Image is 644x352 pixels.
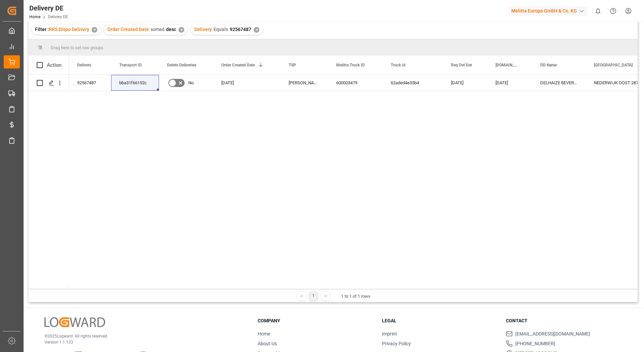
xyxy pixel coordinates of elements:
div: ✕ [179,27,184,33]
button: Help Center [606,3,621,19]
p: Version 1.1.133 [44,339,241,345]
a: Home [29,14,40,19]
span: Delete Deliveries [167,63,196,67]
div: 600003479 [328,75,383,91]
div: Delivery DE [29,3,68,13]
span: Delivery [77,63,91,67]
span: TSP [289,63,296,67]
div: 1 to 1 of 1 rows [341,293,371,300]
span: Drag here to set row groups [51,45,103,50]
span: DD Name [540,63,557,67]
div: ✕ [254,27,259,33]
h3: Company [258,317,374,324]
span: Req Del Dat [451,63,472,67]
div: 92567487 [69,75,111,91]
span: [DOMAIN_NAME] Dat [495,63,518,67]
a: Imprint [382,331,397,336]
span: Order Created Date [221,63,255,67]
button: show 0 new notifications [590,3,606,19]
span: Delivery [194,27,212,32]
a: Home [258,331,270,336]
div: Action [47,62,61,68]
div: DELHAIZE BEVERAGES [532,75,586,91]
span: desc [166,27,176,32]
div: bba31f66152c [111,75,159,91]
div: [DATE] [443,75,487,91]
div: Melitta Europa GmbH & Co. KG [509,6,588,16]
span: Order Created Date [107,27,149,32]
span: No [188,75,194,91]
span: Melitta Truck ID [336,63,365,67]
span: Truck Id [391,63,406,67]
span: RRS Dispo Delivery [49,27,89,32]
p: © 2025 Logward. All rights reserved. [44,333,241,339]
div: ✕ [92,27,97,33]
div: 62aded4e35b4 [383,75,443,91]
a: About Us [258,341,277,346]
span: 92567487 [230,27,251,32]
span: sorted [151,27,164,32]
span: [GEOGRAPHIC_DATA] [594,63,633,67]
span: [EMAIL_ADDRESS][DOMAIN_NAME] [515,330,590,338]
div: [DATE] [487,75,532,91]
h3: Legal [382,317,498,324]
span: Equals [214,27,228,32]
div: [DATE] [213,75,281,91]
a: Privacy Policy [382,341,411,346]
span: [PHONE_NUMBER] [515,340,555,347]
span: Filter : [35,27,49,32]
img: Logward Logo [44,317,105,327]
div: Press SPACE to select this row. [29,75,69,91]
div: 1 [309,292,318,300]
button: Melitta Europa GmbH & Co. KG [509,4,590,17]
span: Transport ID [119,63,142,67]
div: [PERSON_NAME] BENELUX [281,75,328,91]
h3: Contact [506,317,622,324]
